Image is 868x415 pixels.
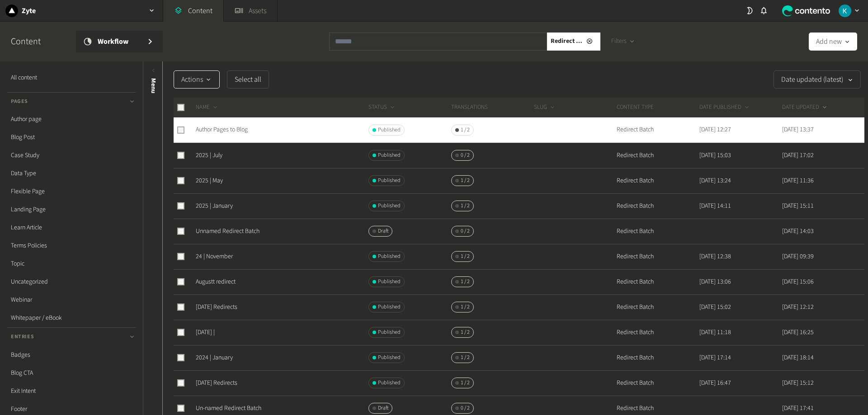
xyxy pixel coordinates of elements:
[611,37,627,46] span: Filters
[378,227,388,235] span: Draft
[7,273,136,291] a: Uncategorized
[461,278,470,286] span: 1 / 2
[378,252,401,261] span: Published
[782,151,814,160] time: [DATE] 17:02
[7,364,136,382] a: Blog CTA
[782,125,814,134] time: [DATE] 13:37
[378,379,401,387] span: Published
[699,303,731,312] time: [DATE] 15:02
[22,5,36,16] h2: Zyte
[461,151,470,159] span: 0 / 2
[368,103,396,112] button: STATUS
[196,227,259,236] a: Unnamed Redirect Batch
[461,354,470,362] span: 1 / 2
[196,328,215,337] a: [DATE] |
[699,201,731,210] time: [DATE] 14:11
[616,320,699,345] td: Redirect Batch
[534,103,556,112] button: SLUG
[196,277,236,286] a: Augustt redirect
[7,237,136,255] a: Terms Policies
[5,5,18,17] img: Zyte
[378,202,401,210] span: Published
[196,151,222,160] a: 2025 | July
[196,404,261,413] a: Un-named Redirect Batch
[461,303,470,311] span: 1 / 2
[774,70,861,89] button: Date updated (latest)
[7,255,136,273] a: Topic
[7,291,136,309] a: Webinar
[782,103,828,112] button: DATE UPDATED
[174,70,220,89] button: Actions
[7,164,136,182] a: Data Type
[616,168,699,193] td: Redirect Batch
[782,378,814,387] time: [DATE] 15:12
[7,382,136,400] a: Exit Intent
[616,345,699,370] td: Redirect Batch
[149,78,158,93] span: Menu
[782,227,814,236] time: [DATE] 14:03
[196,176,223,185] a: 2025 | May
[461,126,470,134] span: 1 / 2
[461,202,470,210] span: 1 / 2
[7,346,136,364] a: Badges
[782,277,814,286] time: [DATE] 15:06
[782,404,814,413] time: [DATE] 17:41
[11,333,34,341] span: Entries
[451,98,533,117] th: Translations
[461,404,470,412] span: 0 / 2
[616,269,699,294] td: Redirect Batch
[699,176,731,185] time: [DATE] 13:24
[461,177,470,185] span: 1 / 2
[378,354,401,362] span: Published
[7,128,136,146] a: Blog Post
[378,278,401,286] span: Published
[7,201,136,219] a: Landing Page
[181,74,212,85] span: Actions
[378,177,401,185] span: Published
[11,98,28,106] span: Pages
[196,303,237,312] a: [DATE] Redirects
[616,193,699,219] td: Redirect Batch
[196,252,233,261] a: 24 | November
[76,31,163,52] a: Workflow
[196,103,219,112] button: NAME
[378,151,401,159] span: Published
[461,227,470,235] span: 0 / 2
[196,201,233,210] a: 2025 | January
[616,294,699,320] td: Redirect Batch
[616,117,699,143] td: Redirect Batch
[699,103,750,112] button: DATE PUBLISHED
[616,370,699,396] td: Redirect Batch
[551,37,582,46] span: Redirect Batch
[461,379,470,387] span: 1 / 2
[699,151,731,160] time: [DATE] 15:03
[378,404,388,412] span: Draft
[7,146,136,164] a: Case Study
[196,353,233,362] a: 2024 | January
[7,309,136,327] a: Whitepaper / eBook
[699,277,731,286] time: [DATE] 13:06
[616,219,699,244] td: Redirect Batch
[461,252,470,261] span: 1 / 2
[782,176,814,185] time: [DATE] 11:36
[809,33,857,51] button: Add new
[699,125,731,134] time: [DATE] 12:27
[699,378,731,387] time: [DATE] 16:47
[782,303,814,312] time: [DATE] 12:12
[604,33,642,51] button: Filters
[196,378,237,387] a: [DATE] Redirects
[196,125,248,134] a: Author Pages to Blog
[7,110,136,128] a: Author page
[378,303,401,311] span: Published
[782,252,814,261] time: [DATE] 09:39
[616,244,699,269] td: Redirect Batch
[699,328,731,337] time: [DATE] 11:18
[616,143,699,168] td: Redirect Batch
[699,252,731,261] time: [DATE] 12:38
[616,98,699,117] th: CONTENT TYPE
[839,5,851,17] img: Karlo Jedud
[782,201,814,210] time: [DATE] 15:11
[378,126,401,134] span: Published
[461,328,470,336] span: 1 / 2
